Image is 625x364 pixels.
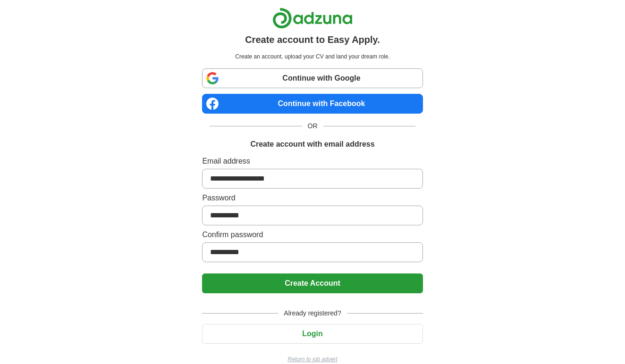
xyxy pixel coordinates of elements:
[202,192,422,204] label: Password
[202,229,422,240] label: Confirm password
[202,94,422,114] a: Continue with Facebook
[250,139,374,150] h1: Create account with email address
[272,8,353,29] img: Adzuna logo
[202,330,422,338] a: Login
[202,68,422,88] a: Continue with Google
[245,33,380,47] h1: Create account to Easy Apply.
[278,308,346,318] span: Already registered?
[202,273,422,293] button: Create Account
[202,324,422,344] button: Login
[302,121,323,131] span: OR
[204,52,421,61] p: Create an account, upload your CV and land your dream role.
[202,355,422,364] a: Return to job advert
[202,156,422,167] label: Email address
